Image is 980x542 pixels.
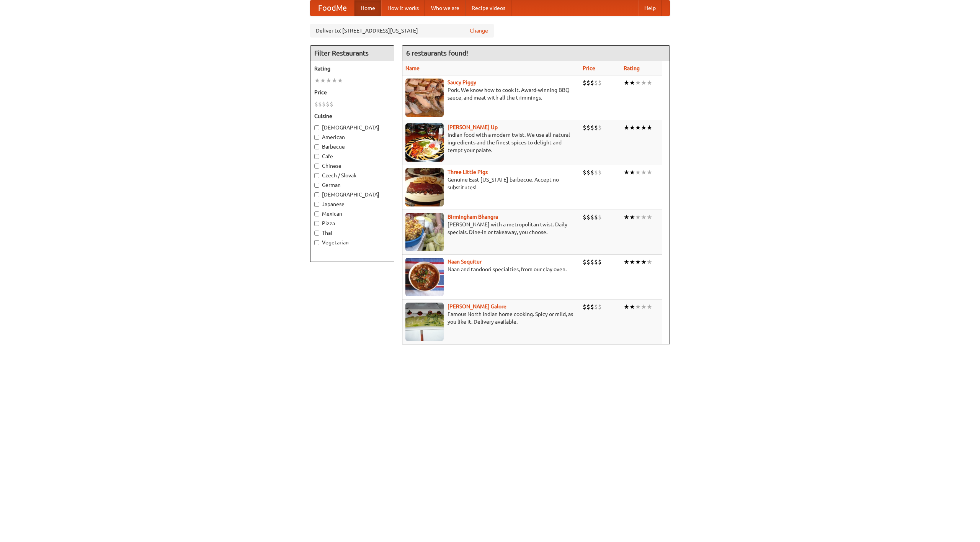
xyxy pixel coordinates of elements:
[314,173,319,178] input: Czech / Slovak
[647,168,652,177] li: ★
[405,176,577,191] p: Genuine East [US_STATE] barbecue. Accept no substitutes!
[405,310,577,326] p: Famous North Indian home cooking. Spicy or mild, as you like it. Delivery available.
[465,0,511,16] a: Recipe videos
[406,49,468,57] ng-pluralize: 6 restaurants found!
[310,46,394,61] h4: Filter Restaurants
[624,303,629,311] li: ★
[448,214,498,220] a: Birmingham Bhangra
[405,221,577,236] p: [PERSON_NAME] with a metropolitan twist. Daily specials. Dine-in or takeaway, you choose.
[590,258,594,266] li: $
[594,213,598,221] li: $
[583,303,586,311] li: $
[320,76,326,85] li: ★
[594,168,598,177] li: $
[310,24,494,38] div: Deliver to: [STREET_ADDRESS][US_STATE]
[635,168,641,177] li: ★
[624,65,640,71] a: Rating
[314,143,390,151] label: Barbecue
[314,162,390,170] label: Chinese
[326,76,332,85] li: ★
[314,125,319,130] input: [DEMOGRAPHIC_DATA]
[405,123,444,162] img: curryup.jpg
[314,183,319,188] input: German
[314,88,390,96] h5: Price
[405,258,444,296] img: naansequitur.jpg
[332,76,337,85] li: ★
[583,168,586,177] li: $
[598,123,602,132] li: $
[314,240,319,245] input: Vegetarian
[647,79,652,87] li: ★
[635,123,641,132] li: ★
[629,79,635,87] li: ★
[624,123,629,132] li: ★
[590,79,594,87] li: $
[629,213,635,221] li: ★
[641,79,647,87] li: ★
[598,258,602,266] li: $
[314,164,319,169] input: Chinese
[586,213,590,221] li: $
[583,65,595,71] a: Price
[405,213,444,251] img: bhangra.jpg
[598,79,602,87] li: $
[405,86,577,102] p: Pork. We know how to cook it. Award-winning BBQ sauce, and meat with all the trimmings.
[624,79,629,87] li: ★
[314,181,390,189] label: German
[314,65,390,72] h5: Rating
[448,79,476,85] a: Saucy Piggy
[629,258,635,266] li: ★
[314,202,319,207] input: Japanese
[583,79,586,87] li: $
[326,100,330,108] li: $
[641,213,647,221] li: ★
[314,221,319,226] input: Pizza
[583,213,586,221] li: $
[598,213,602,221] li: $
[448,259,482,265] a: Naan Sequitur
[594,258,598,266] li: $
[586,258,590,266] li: $
[314,144,319,149] input: Barbecue
[314,210,390,218] label: Mexican
[641,303,647,311] li: ★
[590,213,594,221] li: $
[624,213,629,221] li: ★
[448,124,498,130] a: [PERSON_NAME] Up
[594,123,598,132] li: $
[314,133,390,141] label: American
[314,239,390,246] label: Vegetarian
[314,100,318,108] li: $
[635,213,641,221] li: ★
[314,200,390,208] label: Japanese
[314,154,319,159] input: Cafe
[337,76,343,85] li: ★
[314,191,390,198] label: [DEMOGRAPHIC_DATA]
[314,211,319,216] input: Mexican
[635,79,641,87] li: ★
[598,303,602,311] li: $
[598,168,602,177] li: $
[448,303,506,309] b: [PERSON_NAME] Galore
[381,0,425,16] a: How it works
[314,172,390,179] label: Czech / Slovak
[448,169,488,175] a: Three Little Pigs
[425,0,465,16] a: Who we are
[314,152,390,160] label: Cafe
[638,0,662,16] a: Help
[635,258,641,266] li: ★
[641,168,647,177] li: ★
[314,229,390,237] label: Thai
[586,79,590,87] li: $
[590,168,594,177] li: $
[318,100,322,108] li: $
[470,27,488,34] a: Change
[314,76,320,85] li: ★
[310,0,354,16] a: FoodMe
[635,303,641,311] li: ★
[405,131,577,154] p: Indian food with a modern twist. We use all-natural ingredients and the finest spices to delight ...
